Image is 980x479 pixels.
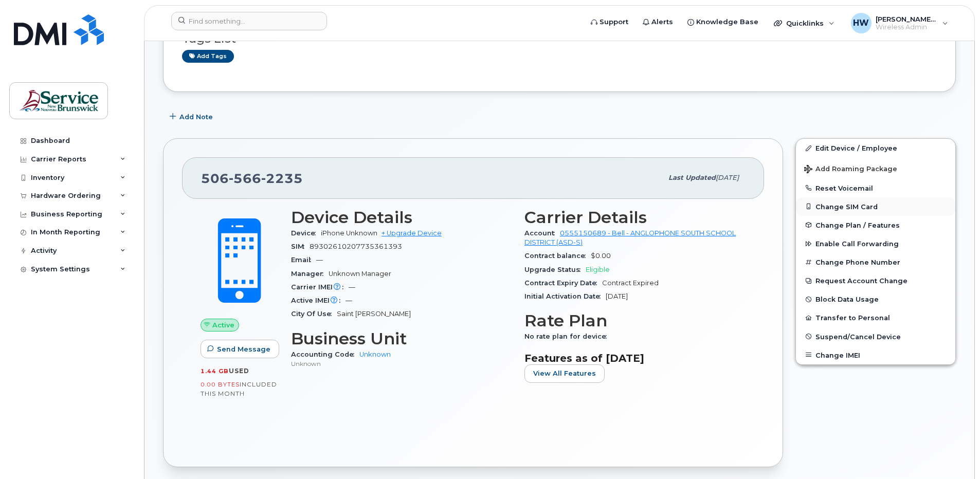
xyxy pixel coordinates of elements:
[767,13,842,33] div: Quicklinks
[853,17,869,29] span: HW
[796,346,955,364] button: Change IMEI
[179,112,213,122] span: Add Note
[796,327,955,346] button: Suspend/Cancel Device
[310,243,402,250] span: 89302610207735361393
[337,310,411,318] span: Saint [PERSON_NAME]
[796,179,955,197] button: Reset Voicemail
[291,351,359,358] span: Accounting Code
[796,234,955,253] button: Enable Call Forwarding
[291,297,346,304] span: Active IMEI
[524,252,591,260] span: Contract balance
[716,174,739,181] span: [DATE]
[606,292,628,300] span: [DATE]
[291,329,512,348] h3: Business Unit
[651,17,673,27] span: Alerts
[815,240,899,248] span: Enable Call Forwarding
[171,12,327,30] input: Find something...
[291,229,321,237] span: Device
[524,266,586,273] span: Upgrade Status
[524,352,746,364] h3: Features as of [DATE]
[359,351,391,358] a: Unknown
[212,320,234,330] span: Active
[876,23,937,31] span: Wireless Admin
[291,270,329,278] span: Manager
[201,381,240,388] span: 0.00 Bytes
[291,310,337,318] span: City Of Use
[804,165,897,175] span: Add Roaming Package
[815,333,901,340] span: Suspend/Cancel Device
[584,12,636,32] a: Support
[182,50,234,63] a: Add tags
[524,292,606,300] span: Initial Activation Date
[696,17,758,27] span: Knowledge Base
[291,283,349,291] span: Carrier IMEI
[796,271,955,290] button: Request Account Change
[796,158,955,179] button: Add Roaming Package
[201,380,277,397] span: included this month
[524,311,746,330] h3: Rate Plan
[329,270,391,278] span: Unknown Manager
[524,229,560,237] span: Account
[524,364,605,383] button: View All Features
[382,229,442,237] a: + Upgrade Device
[316,256,323,264] span: —
[201,171,303,186] span: 506
[524,208,746,227] h3: Carrier Details
[201,367,229,375] span: 1.44 GB
[291,256,316,264] span: Email
[533,369,596,378] span: View All Features
[321,229,377,237] span: iPhone Unknown
[261,171,303,186] span: 2235
[876,15,937,23] span: [PERSON_NAME] (ASD-S)
[291,359,512,368] p: Unknown
[524,229,736,246] a: 0555150689 - Bell - ANGLOPHONE SOUTH SCHOOL DISTRICT (ASD-S)
[680,12,766,32] a: Knowledge Base
[201,340,279,358] button: Send Message
[229,171,261,186] span: 566
[524,333,612,340] span: No rate plan for device
[591,252,611,260] span: $0.00
[600,17,628,27] span: Support
[602,279,659,287] span: Contract Expired
[796,216,955,234] button: Change Plan / Features
[349,283,355,291] span: —
[182,32,937,45] h3: Tags List
[291,243,310,250] span: SIM
[668,174,716,181] span: Last updated
[636,12,680,32] a: Alerts
[815,221,900,229] span: Change Plan / Features
[586,266,610,273] span: Eligible
[291,208,512,227] h3: Device Details
[796,197,955,216] button: Change SIM Card
[786,19,824,27] span: Quicklinks
[524,279,602,287] span: Contract Expiry Date
[346,297,352,304] span: —
[163,107,222,126] button: Add Note
[844,13,955,33] div: Hueser, Wendy (ASD-S)
[796,139,955,157] a: Edit Device / Employee
[796,290,955,308] button: Block Data Usage
[796,253,955,271] button: Change Phone Number
[217,344,270,354] span: Send Message
[796,308,955,327] button: Transfer to Personal
[229,367,249,375] span: used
